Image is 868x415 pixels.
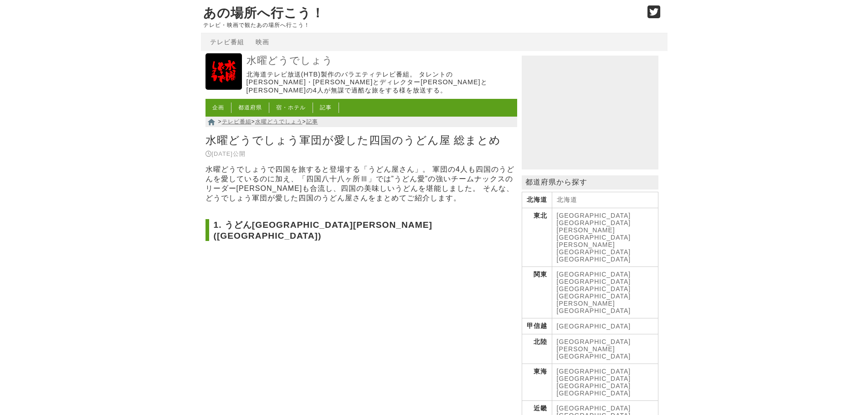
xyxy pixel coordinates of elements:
[557,405,631,412] a: [GEOGRAPHIC_DATA]
[557,212,631,219] a: [GEOGRAPHIC_DATA]
[247,71,515,94] p: 北海道テレビ放送(HTB)製作のバラエティテレビ番組。 タレントの[PERSON_NAME]・[PERSON_NAME]とディレクター[PERSON_NAME]と[PERSON_NAME]の4人...
[205,53,242,90] img: 水曜どうでしょう
[205,219,517,241] h2: 1. うどん[GEOGRAPHIC_DATA][PERSON_NAME] ([GEOGRAPHIC_DATA])
[238,104,262,111] a: 都道府県
[522,192,552,208] th: 北海道
[557,300,615,307] a: [PERSON_NAME]
[557,271,631,278] a: [GEOGRAPHIC_DATA]
[522,334,552,364] th: 北陸
[557,226,631,241] a: [PERSON_NAME][GEOGRAPHIC_DATA]
[557,278,631,285] a: [GEOGRAPHIC_DATA]
[557,382,631,389] a: [GEOGRAPHIC_DATA]
[203,6,324,20] a: あの場所へ行こう！
[222,118,252,125] a: テレビ番組
[557,292,631,300] a: [GEOGRAPHIC_DATA]
[522,318,552,334] th: 甲信越
[247,54,515,67] a: 水曜どうでしょう
[557,375,631,382] a: [GEOGRAPHIC_DATA]
[256,38,269,46] a: 映画
[557,307,631,314] a: [GEOGRAPHIC_DATA]
[522,175,658,190] p: 都道府県から探す
[210,38,244,46] a: テレビ番組
[647,11,661,19] a: Twitter (@go_thesights)
[557,368,631,375] a: [GEOGRAPHIC_DATA]
[320,104,332,111] a: 記事
[205,131,517,149] h1: 水曜どうでしょう軍団が愛した四国のうどん屋 総まとめ
[255,118,303,125] a: 水曜どうでしょう
[522,208,552,267] th: 東北
[557,338,631,345] a: [GEOGRAPHIC_DATA]
[205,117,517,127] nav: > > >
[557,256,631,263] a: [GEOGRAPHIC_DATA]
[557,345,631,360] a: [PERSON_NAME][GEOGRAPHIC_DATA]
[557,196,577,203] a: 北海道
[212,104,224,111] a: 企画
[557,219,631,226] a: [GEOGRAPHIC_DATA]
[306,118,318,125] a: 記事
[205,83,242,91] a: 水曜どうでしょう
[522,364,552,401] th: 東海
[557,323,631,330] a: [GEOGRAPHIC_DATA]
[203,22,638,28] p: テレビ・映画で観たあの場所へ行こう！
[557,389,631,397] a: [GEOGRAPHIC_DATA]
[276,104,306,111] a: 宿・ホテル
[205,150,246,157] time: [DATE]公開
[522,267,552,318] th: 関東
[205,165,517,203] p: 水曜どうでしょうで四国を旅すると登場する「うどん屋さん」。 軍団の4人も四国のうどんを愛しているのに加え、「四国八十八ヶ所Ⅲ」では”うどん愛”の強いチームナックスのリーダー[PERSON_NAM...
[557,285,631,292] a: [GEOGRAPHIC_DATA]
[557,241,631,256] a: [PERSON_NAME][GEOGRAPHIC_DATA]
